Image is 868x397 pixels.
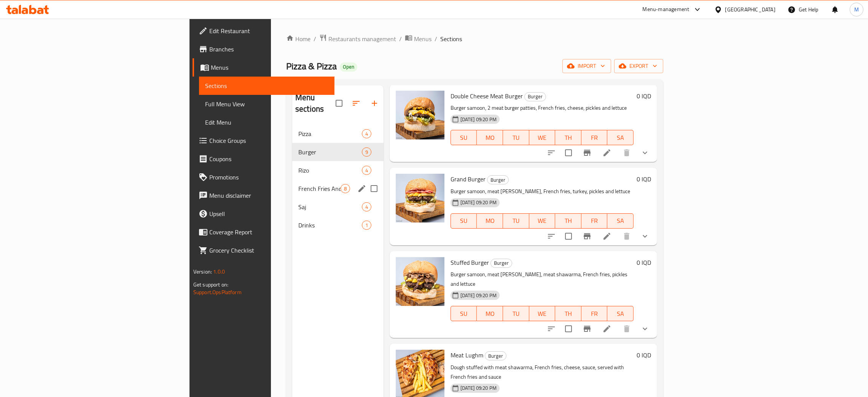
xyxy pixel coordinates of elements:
[199,113,334,131] a: Edit Menu
[480,215,500,226] span: MO
[193,280,228,290] span: Get support on:
[506,215,526,226] span: TU
[525,92,546,101] span: Burger
[640,324,650,333] svg: Show Choices
[193,168,334,186] a: Promotions
[618,144,636,162] button: delete
[637,174,651,184] h6: 0 IQD
[610,132,631,143] span: SA
[637,91,651,101] h6: 0 IQD
[365,94,384,112] button: Add section
[298,221,362,230] span: Drinks
[451,363,634,382] p: Dough stuffed with meat shawarma, French fries, cheese, sauce, served with French fries and sauce
[209,136,328,145] span: Choice Groups
[636,144,654,162] button: show more
[199,95,334,113] a: Full Menu View
[454,132,474,143] span: SU
[636,227,654,245] button: show more
[480,132,500,143] span: MO
[193,241,334,259] a: Grocery Checklist
[347,94,365,112] span: Sort sections
[193,131,334,150] a: Choice Groups
[585,132,605,143] span: FR
[451,130,477,145] button: SU
[362,149,371,156] span: 9
[193,22,334,40] a: Edit Restaurant
[193,205,334,223] a: Upsell
[491,259,512,267] span: Burger
[209,45,328,54] span: Branches
[193,223,334,241] a: Coverage Report
[451,103,634,113] p: Burger samoon, 2 meat burger patties, French fries, cheese, pickles and lettuce
[331,95,347,111] span: Select all sections
[532,308,553,319] span: WE
[555,213,581,229] button: TH
[193,40,334,58] a: Branches
[477,213,503,229] button: MO
[457,199,500,206] span: [DATE] 09:20 PM
[506,308,526,319] span: TU
[585,308,605,319] span: FR
[328,34,396,43] span: Restaurants management
[618,227,636,245] button: delete
[209,209,328,218] span: Upsell
[341,184,350,193] div: items
[193,58,334,77] a: Menus
[569,61,605,71] span: import
[561,321,577,337] span: Select to update
[362,203,371,211] span: 4
[209,227,328,237] span: Coverage Report
[503,306,529,321] button: TU
[477,306,503,321] button: MO
[414,34,432,43] span: Menus
[457,116,500,123] span: [DATE] 09:20 PM
[854,5,859,14] span: M
[205,118,328,127] span: Edit Menu
[451,306,477,321] button: SU
[405,34,432,44] a: Menus
[457,292,500,299] span: [DATE] 09:20 PM
[555,306,581,321] button: TH
[487,176,508,184] span: Burger
[362,202,371,211] div: items
[292,125,384,143] div: Pizza4
[451,257,489,268] span: Stuffed Burger
[292,198,384,216] div: Saj4
[602,324,612,333] a: Edit menu item
[362,129,371,138] div: items
[209,26,328,35] span: Edit Restaurant
[193,186,334,205] a: Menu disclaimer
[292,179,384,198] div: French Fries And Extras8edit
[542,144,561,162] button: sort-choices
[298,184,341,193] span: French Fries And Extras
[529,306,556,321] button: WE
[319,34,396,44] a: Restaurants management
[341,185,350,192] span: 8
[193,287,242,297] a: Support.OpsPlatform
[298,166,362,175] span: Rizo
[485,351,506,360] div: Burger
[607,306,634,321] button: SA
[292,216,384,234] div: Drinks1
[643,5,690,14] div: Menu-management
[298,129,362,138] span: Pizza
[561,145,577,161] span: Select to update
[362,147,371,157] div: items
[286,34,663,44] nav: breadcrumb
[532,215,553,226] span: WE
[362,167,371,174] span: 4
[209,246,328,255] span: Grocery Checklist
[292,122,384,237] nav: Menu sections
[298,147,362,157] span: Burger
[205,81,328,90] span: Sections
[637,350,651,360] h6: 0 IQD
[506,132,526,143] span: TU
[503,130,529,145] button: TU
[340,62,357,72] div: Open
[292,143,384,161] div: Burger9
[610,308,631,319] span: SA
[480,308,500,319] span: MO
[211,63,328,72] span: Menus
